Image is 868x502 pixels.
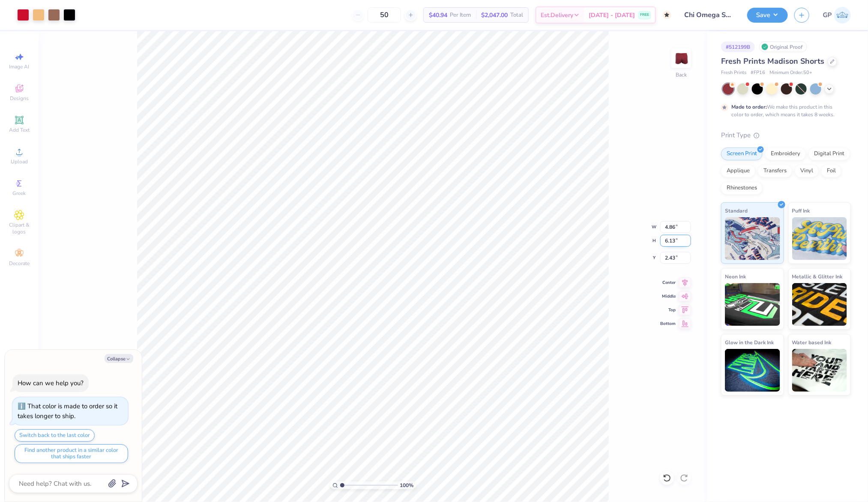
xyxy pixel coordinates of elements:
[721,69,746,77] span: Fresh Prints
[660,307,676,313] span: Top
[751,69,765,77] span: # FP16
[795,165,819,177] div: Vinyl
[765,148,806,160] div: Embroidery
[725,338,774,347] span: Glow in the Dark Ink
[721,182,763,195] div: Rhinestones
[792,283,847,326] img: Metallic & Glitter Ink
[792,338,832,347] span: Water based Ink
[368,7,401,23] input: – –
[792,206,810,215] span: Puff Ink
[725,283,780,326] img: Neon Ink
[450,11,471,20] span: Per Item
[429,11,447,20] span: $40.94
[792,272,843,281] span: Metallic & Glitter Ink
[481,11,508,20] span: $2,047.00
[759,41,807,52] div: Original Proof
[721,41,755,52] div: # 512199B
[834,7,851,24] img: Gene Padilla
[731,103,837,118] div: We make this product in this color to order, which means it takes 8 weeks.
[678,6,741,24] input: Untitled Design
[18,402,117,420] div: That color is made to order so it takes longer to ship.
[660,280,676,286] span: Center
[725,349,780,392] img: Glow in the Dark Ink
[105,354,133,363] button: Collapse
[15,444,128,463] button: Find another product in a similar color that ships faster
[541,11,573,20] span: Est. Delivery
[821,165,841,177] div: Foil
[18,379,84,387] div: How can we help you?
[823,7,851,24] a: GP
[660,293,676,299] span: Middle
[11,158,28,165] span: Upload
[676,71,687,79] div: Back
[400,481,414,489] span: 100 %
[640,12,649,18] span: FREE
[9,127,30,133] span: Add Text
[9,260,30,267] span: Decorate
[660,321,676,327] span: Bottom
[792,217,847,260] img: Puff Ink
[9,63,30,70] span: Image AI
[758,165,792,177] div: Transfers
[15,429,95,442] button: Switch back to the last color
[10,95,29,102] span: Designs
[721,56,824,66] span: Fresh Prints Madison Shorts
[808,148,850,160] div: Digital Print
[725,206,748,215] span: Standard
[13,190,26,197] span: Greek
[792,349,847,392] img: Water based Ink
[725,217,780,260] img: Standard
[721,165,755,177] div: Applique
[823,10,832,20] span: GP
[721,148,763,160] div: Screen Print
[673,50,690,67] img: Back
[747,8,788,23] button: Save
[731,103,767,110] strong: Made to order:
[510,11,523,20] span: Total
[721,130,851,140] div: Print Type
[725,272,746,281] span: Neon Ink
[4,221,34,235] span: Clipart & logos
[589,11,635,20] span: [DATE] - [DATE]
[769,69,812,77] span: Minimum Order: 50 +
